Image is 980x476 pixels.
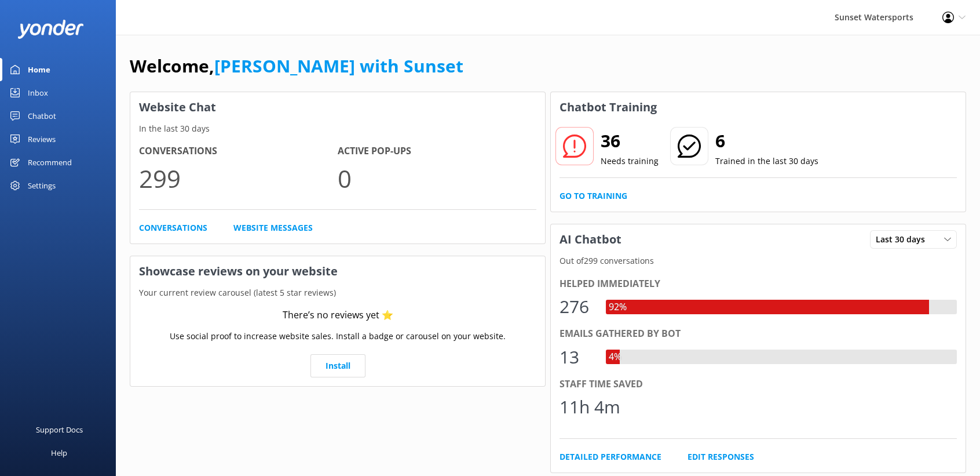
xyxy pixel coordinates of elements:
div: Support Docs [36,418,83,441]
a: Install [310,354,365,377]
div: 11h 4m [560,393,620,421]
div: Recommend [28,151,72,174]
div: Emails gathered by bot [560,326,957,341]
div: Home [28,58,50,81]
h3: AI Chatbot [551,224,630,255]
p: Out of 299 conversations [551,255,966,267]
span: Last 30 days [876,233,932,246]
div: Help [51,441,67,464]
h3: Website Chat [130,92,545,122]
div: 92% [606,300,630,315]
h2: 36 [601,127,659,155]
div: There’s no reviews yet ⭐ [283,308,393,323]
p: 0 [338,159,536,198]
a: Edit Responses [688,450,754,463]
div: 13 [560,343,594,371]
div: 4% [606,350,624,365]
a: Detailed Performance [560,450,661,463]
h3: Chatbot Training [551,92,665,122]
div: 276 [560,293,594,321]
img: yonder-white-logo.png [17,20,84,39]
a: Website Messages [233,221,313,234]
p: Trained in the last 30 days [715,155,818,168]
h4: Active Pop-ups [338,144,536,159]
div: Chatbot [28,104,56,128]
div: Helped immediately [560,277,957,292]
a: Go to Training [560,190,627,202]
a: Conversations [139,221,207,234]
p: 299 [139,159,338,198]
p: Use social proof to increase website sales. Install a badge or carousel on your website. [170,330,506,343]
h3: Showcase reviews on your website [130,256,545,286]
h4: Conversations [139,144,338,159]
h1: Welcome, [130,52,463,80]
div: Staff time saved [560,377,957,392]
p: In the last 30 days [130,122,545,135]
p: Needs training [601,155,659,168]
div: Reviews [28,128,56,151]
div: Inbox [28,81,48,104]
a: [PERSON_NAME] with Sunset [214,54,463,78]
h2: 6 [715,127,818,155]
div: Settings [28,174,56,197]
p: Your current review carousel (latest 5 star reviews) [130,286,545,299]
